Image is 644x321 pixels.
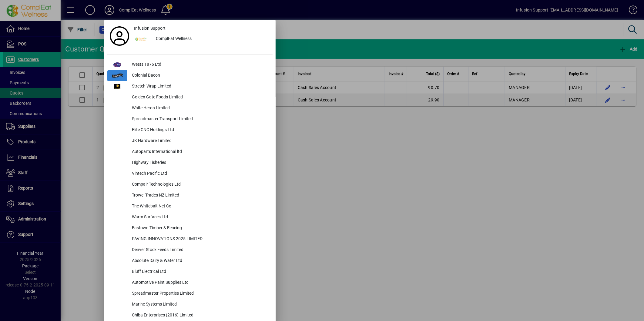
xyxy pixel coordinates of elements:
[107,31,132,41] a: Profile
[127,245,273,256] div: Denver Stock Feeds Limited
[127,157,273,168] div: Highway Fisheries
[107,234,273,245] button: PAVING INNOVATIONS 2025 LIMITED
[127,288,273,299] div: Spreadmaster Properties Limited
[127,70,273,81] div: Colonial Bacon
[132,34,273,45] button: ComplEat Wellness
[107,125,273,136] button: Elite CNC Holdings Ltd
[107,59,273,70] button: Wests 1876 Ltd
[107,92,273,103] button: Golden Gate Foods Limited
[127,179,273,190] div: Compair Technologies Ltd
[127,125,273,136] div: Elite CNC Holdings Ltd
[127,168,273,179] div: Vintech Pacific Ltd
[127,201,273,212] div: The Whitebait Net Co
[127,277,273,288] div: Automotive Paint Supplies Ltd
[107,114,273,125] button: Spreadmaster Transport Limited
[132,23,273,34] a: Infusion Support
[127,136,273,147] div: JK Hardware Limited
[127,103,273,114] div: White Heron Limited
[107,103,273,114] button: White Heron Limited
[127,59,273,70] div: Wests 1876 Ltd
[107,81,273,92] button: Stretch Wrap Limited
[127,223,273,234] div: Eastown Timber & Fencing
[127,299,273,310] div: Marine Systems Limited
[107,212,273,223] button: Warm Surfaces Ltd
[107,201,273,212] button: The Whitebait Net Co
[107,157,273,168] button: Highway Fisheries
[107,223,273,234] button: Eastown Timber & Fencing
[107,288,273,299] button: Spreadmaster Properties Limited
[127,310,273,321] div: Chiba Enterprises (2016) Limited
[127,266,273,277] div: Bluff Electrical Ltd
[107,277,273,288] button: Automotive Paint Supplies Ltd
[127,190,273,201] div: Trowel Trades NZ Limited
[107,168,273,179] button: Vintech Pacific Ltd
[107,299,273,310] button: Marine Systems Limited
[134,25,166,31] span: Infusion Support
[127,256,273,266] div: Absolute Dairy & Water Ltd
[107,136,273,147] button: JK Hardware Limited
[127,147,273,157] div: Autoparts International ltd
[151,34,273,45] div: ComplEat Wellness
[107,245,273,256] button: Denver Stock Feeds Limited
[107,266,273,277] button: Bluff Electrical Ltd
[127,234,273,245] div: PAVING INNOVATIONS 2025 LIMITED
[127,212,273,223] div: Warm Surfaces Ltd
[107,256,273,266] button: Absolute Dairy & Water Ltd
[107,190,273,201] button: Trowel Trades NZ Limited
[127,114,273,125] div: Spreadmaster Transport Limited
[107,147,273,157] button: Autoparts International ltd
[127,81,273,92] div: Stretch Wrap Limited
[107,70,273,81] button: Colonial Bacon
[127,92,273,103] div: Golden Gate Foods Limited
[107,179,273,190] button: Compair Technologies Ltd
[107,310,273,321] button: Chiba Enterprises (2016) Limited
